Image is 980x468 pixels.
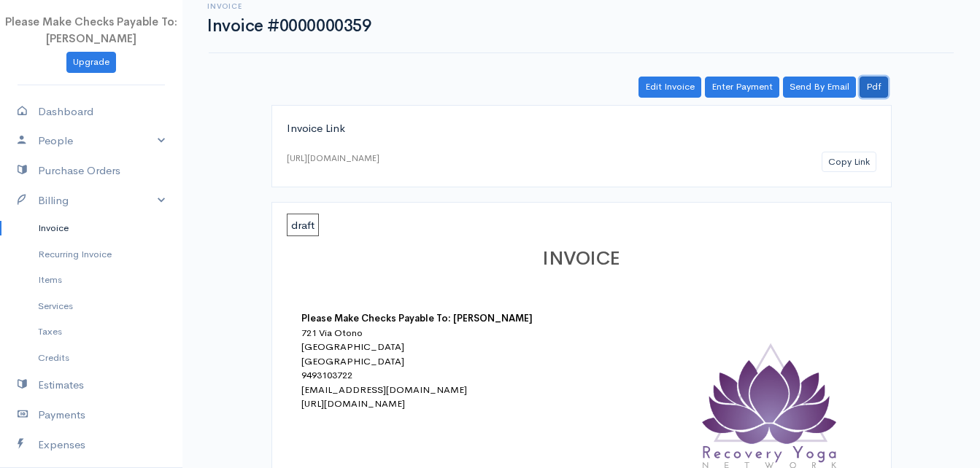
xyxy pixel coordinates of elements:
div: 721 Via Otono [GEOGRAPHIC_DATA] [GEOGRAPHIC_DATA] 9493103722 [EMAIL_ADDRESS][DOMAIN_NAME] [URL][D... [301,326,557,411]
a: Edit Invoice [638,77,701,98]
a: Pdf [860,77,888,98]
div: Invoice Link [287,120,876,137]
h6: Invoice [207,2,371,10]
a: Send By Email [783,77,856,98]
span: draft [287,214,319,236]
div: [URL][DOMAIN_NAME] [287,152,379,165]
b: Please Make Checks Payable To: [PERSON_NAME] [301,312,533,324]
span: Please Make Checks Payable To: [PERSON_NAME] [5,15,177,45]
h1: INVOICE [301,249,862,270]
a: Enter Payment [705,77,779,98]
a: Upgrade [66,52,116,73]
h1: Invoice #0000000359 [207,17,371,35]
button: Copy Link [822,152,876,173]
